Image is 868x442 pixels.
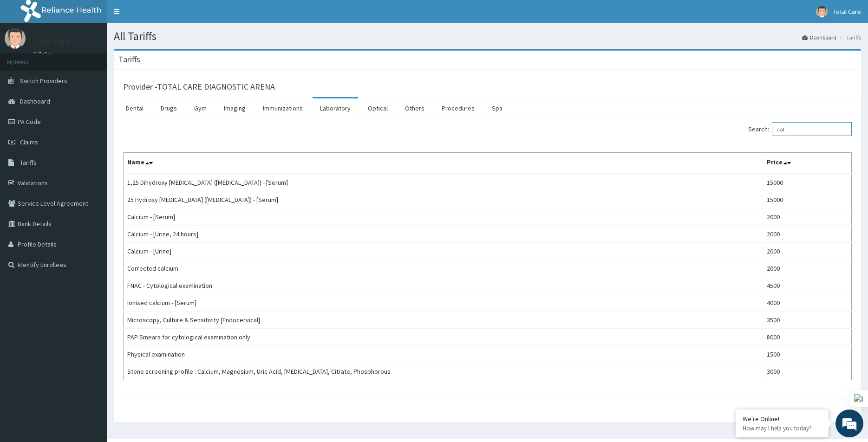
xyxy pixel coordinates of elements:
[17,46,38,70] img: d_794563401_company_1708531726252_794563401
[123,83,275,91] h3: Provider - TOTAL CARE DIAGNOSTIC ARENA
[124,191,763,208] td: 25 Hydroxy [MEDICAL_DATA] ([MEDICAL_DATA]) - [Serum]
[763,294,852,312] td: 4000
[118,55,140,64] h3: Tariffs
[763,243,852,260] td: 2000
[763,363,852,380] td: 3000
[484,98,510,118] a: Spa
[124,277,763,294] td: FNAC - Cytological examination
[763,208,852,226] td: 2000
[763,174,852,191] td: 15000
[802,33,836,41] a: Dashboard
[763,226,852,243] td: 2000
[33,51,55,57] a: Online
[20,77,67,85] span: Switch Providers
[124,226,763,243] td: Calcium - [Urine, 24 hours]
[152,5,175,27] div: Minimize live chat window
[763,312,852,329] td: 3500
[772,122,852,136] input: Search:
[5,28,26,49] img: User Image
[763,260,852,277] td: 2000
[833,7,861,16] span: Total Care
[187,98,214,118] a: Gym
[124,346,763,363] td: Physical examination
[398,98,432,118] a: Others
[763,346,852,363] td: 1500
[313,98,358,118] a: Laboratory
[748,122,852,136] label: Search:
[124,329,763,346] td: PAP Smears for cytological examination only
[763,153,852,174] th: Price
[124,153,763,174] th: Name
[20,158,37,167] span: Tariffs
[153,98,184,118] a: Drugs
[763,277,852,294] td: 4500
[5,253,177,286] textarea: Type your message and hit 'Enter'
[255,98,310,118] a: Immunizations
[114,30,861,42] h1: All Tariffs
[33,38,70,46] p: Total Care
[124,208,763,226] td: Calcium - [Serum]
[20,97,50,105] span: Dashboard
[54,117,128,211] span: We're online!
[216,98,253,118] a: Imaging
[360,98,395,118] a: Optical
[743,424,822,432] p: How may I help you today?
[124,243,763,260] td: Calcium - [Urine]
[48,52,156,64] div: Chat with us now
[20,138,38,146] span: Claims
[816,6,828,18] img: User Image
[118,98,151,118] a: Dental
[763,329,852,346] td: 8000
[124,294,763,312] td: Ionised calcium - [Serum]
[743,415,822,423] div: We're Online!
[763,191,852,208] td: 15000
[124,174,763,191] td: 1,25 Dihydroxy [MEDICAL_DATA] ([MEDICAL_DATA]) - [Serum]
[124,363,763,380] td: Stone screening profile : Calcium, Magnesium, Uric Acid, [MEDICAL_DATA], Citrate, Phosphorous
[124,260,763,277] td: Corrected calcium
[124,312,763,329] td: Microscopy, Culture & Sensitivity [Endocervical]
[837,33,861,41] li: Tariffs
[434,98,482,118] a: Procedures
